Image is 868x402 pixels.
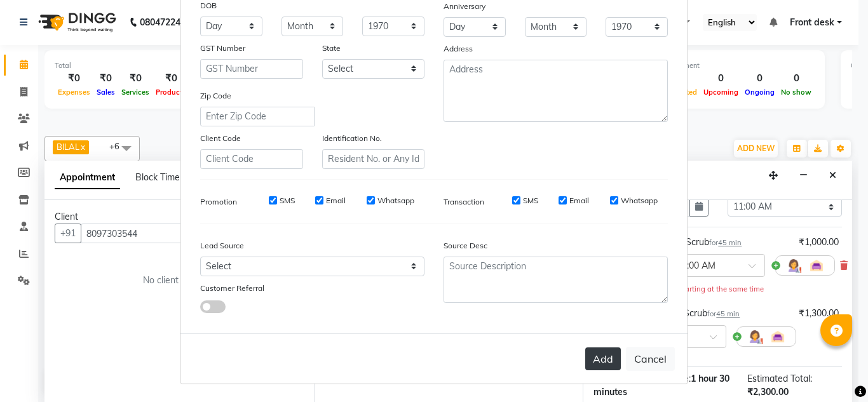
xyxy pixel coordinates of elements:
label: Email [569,195,589,206]
label: Anniversary [444,1,485,12]
label: Customer Referral [200,283,264,294]
label: GST Number [200,43,245,54]
label: SMS [280,195,295,206]
label: Email [326,195,346,206]
button: Cancel [626,347,675,371]
input: Resident No. or Any Id [322,149,425,169]
label: State [322,43,341,54]
label: Lead Source [200,240,244,251]
input: GST Number [200,59,303,79]
input: Enter Zip Code [200,107,315,126]
label: Source Desc [444,240,487,251]
label: Client Code [200,133,241,144]
label: Zip Code [200,90,231,102]
label: Address [444,43,473,55]
label: Promotion [200,196,237,208]
button: Add [585,347,621,370]
label: Transaction [444,196,484,208]
input: Client Code [200,149,303,169]
label: Whatsapp [621,195,658,206]
label: SMS [523,195,538,206]
label: Whatsapp [377,195,414,206]
label: Identification No. [322,133,382,144]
